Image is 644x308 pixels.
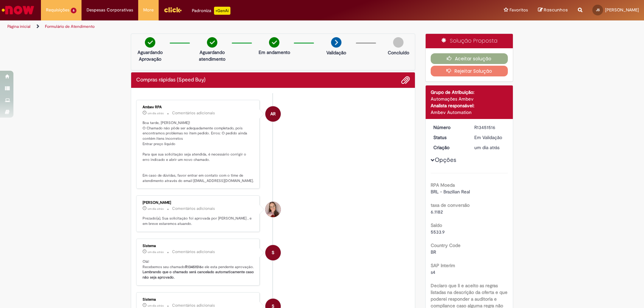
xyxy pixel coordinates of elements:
b: Lembrando que o chamado será cancelado automaticamente caso não seja aprovado. [143,269,255,280]
span: BRL - Brazilian Real [431,189,470,195]
p: Olá! Recebemos seu chamado e ele esta pendente aprovação. [143,259,254,280]
div: Grupo de Atribuição: [431,89,508,96]
span: 6 [71,8,76,13]
span: Requisições [46,7,69,13]
p: +GenAi [214,7,230,15]
div: Analista responsável: [431,102,508,109]
span: More [143,7,154,13]
div: Ambev Automation [431,109,508,116]
a: Página inicial [7,24,31,29]
span: 6.1182 [431,209,443,215]
div: R13451516 [474,124,505,131]
span: um dia atrás [148,304,164,308]
span: Despesas Corporativas [87,7,133,13]
span: s4 [431,269,435,275]
button: Adicionar anexos [401,76,410,84]
span: um dia atrás [474,144,499,150]
span: AR [270,106,276,122]
a: Formulário de Atendimento [45,24,95,29]
span: Rascunhos [544,7,568,13]
span: 5533.9 [431,229,445,235]
b: RPA Moeda [431,182,455,188]
img: check-circle-green.png [269,37,279,48]
dt: Número [428,124,470,131]
time: 27/08/2025 10:38:15 [148,207,164,211]
div: Solução Proposta [426,34,513,48]
img: img-circle-grey.png [393,37,404,48]
div: 27/08/2025 10:34:12 [474,144,505,151]
div: Ambev RPA [143,105,254,109]
img: ServiceNow [1,3,35,17]
span: [PERSON_NAME] [605,7,639,13]
div: [PERSON_NAME] [143,201,254,205]
div: System [265,245,281,260]
button: Rejeitar Solução [431,66,508,76]
div: Eduarda Duz Lira [265,202,281,217]
span: um dia atrás [148,111,164,115]
p: Boa tarde, [PERSON_NAME]! O Chamado não pôde ser adequadamente completado, pois encontramos probl... [143,120,254,183]
dt: Status [428,134,470,141]
span: um dia atrás [148,250,164,254]
b: taxa de conversão [431,202,470,208]
div: Sistema [143,298,254,302]
b: Country Code [431,242,461,248]
div: Ambev RPA [265,106,281,122]
small: Comentários adicionais [172,206,215,211]
span: um dia atrás [148,207,164,211]
time: 27/08/2025 10:34:24 [148,250,164,254]
b: R13451516 [185,264,202,269]
b: SAP Interim [431,262,455,268]
button: Aceitar solução [431,53,508,64]
p: Concluído [388,49,409,56]
p: Em andamento [259,49,290,56]
h2: Compras rápidas (Speed Buy) Histórico de tíquete [136,77,206,83]
img: check-circle-green.png [207,37,217,48]
p: Validação [326,49,346,56]
img: click_logo_yellow_360x200.png [164,5,182,15]
ul: Trilhas de página [5,20,424,33]
span: S [272,245,274,261]
p: Prezado(a), Sua solicitação foi aprovada por [PERSON_NAME] , e em breve estaremos atuando. [143,216,254,226]
div: Em Validação [474,134,505,141]
time: 27/08/2025 10:34:20 [148,304,164,308]
small: Comentários adicionais [172,249,215,255]
span: BR [431,249,436,255]
a: Rascunhos [538,7,568,13]
time: 27/08/2025 10:34:12 [474,144,499,150]
p: Aguardando atendimento [196,49,228,62]
img: check-circle-green.png [145,37,155,48]
b: Saldo [431,222,442,228]
p: Aguardando Aprovação [134,49,166,62]
dt: Criação [428,144,470,151]
small: Comentários adicionais [172,110,215,116]
div: Padroniza [192,7,230,15]
div: Sistema [143,244,254,248]
div: Automações Ambev [431,96,508,102]
time: 27/08/2025 14:11:48 [148,111,164,115]
img: arrow-next.png [331,37,341,48]
span: Favoritos [509,7,528,13]
span: JS [596,8,600,12]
